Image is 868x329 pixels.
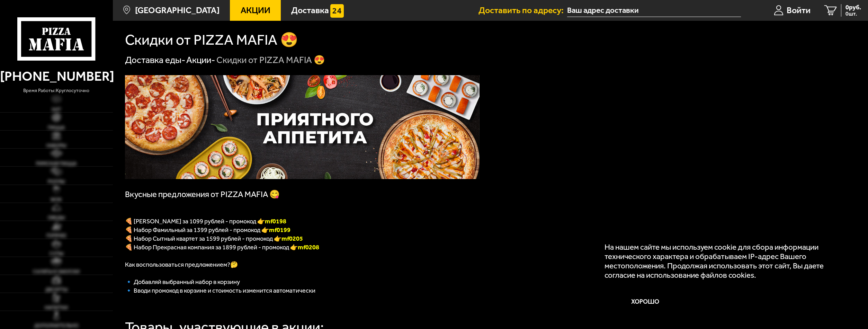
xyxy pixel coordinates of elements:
span: Акции [241,6,270,15]
span: 🍕 Набор Прекрасная компания за 1899 рублей - промокод 👉 [125,243,298,251]
span: Десерты [45,287,68,292]
span: 0 руб. [845,4,861,10]
span: Римская пицца [36,161,77,166]
a: Акции- [186,55,215,65]
img: 1024x1024 [125,75,480,179]
button: Хорошо [605,288,686,315]
span: Горячее [46,233,66,238]
span: 🍕 Набор Фамильный за 1399 рублей - промокод 👉 [125,226,290,234]
span: Супы [50,251,63,256]
span: Хит [52,107,61,112]
span: Доставка [291,6,329,15]
span: WOK [51,197,62,202]
span: Как воспользоваться предложением?🤔 [125,261,238,268]
span: Вкусные предложения от PIZZA MAFIA 😋 [125,189,280,199]
span: Войти [787,6,811,15]
span: 🍕 [PERSON_NAME] за 1099 рублей - промокод 👉 [125,217,286,225]
div: Скидки от PIZZA MAFIA 😍 [216,54,325,66]
a: Доставка еды- [125,55,185,65]
p: На нашем сайте мы используем cookie для сбора информации технического характера и обрабатываем IP... [605,242,843,280]
span: 0 шт. [845,11,861,17]
span: Доставить по адресу: [478,6,567,15]
span: 🍕 Набор Сытный квартет за 1599 рублей - промокод 👉 [125,235,303,242]
span: Напитки [45,305,68,310]
span: 🔹 Добавляй выбранный набор в корзину [125,278,240,286]
img: 15daf4d41897b9f0e9f617042186c801.svg [330,4,344,18]
span: Пицца [48,125,65,130]
span: 🔹 Вводи промокод в корзине и стоимость изменится автоматически [125,287,315,294]
font: mf0198 [265,217,286,225]
span: Дополнительно [34,323,79,328]
span: Салаты и закуски [33,269,80,274]
span: Наборы [46,143,66,148]
input: Ваш адрес доставки [567,4,741,17]
h1: Скидки от PIZZA MAFIA 😍 [125,33,298,47]
span: mf0208 [298,243,319,251]
span: Роллы [48,179,65,184]
span: Обеды [48,215,65,220]
b: mf0199 [269,226,290,234]
b: mf0205 [281,235,303,242]
span: [GEOGRAPHIC_DATA] [135,6,220,15]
